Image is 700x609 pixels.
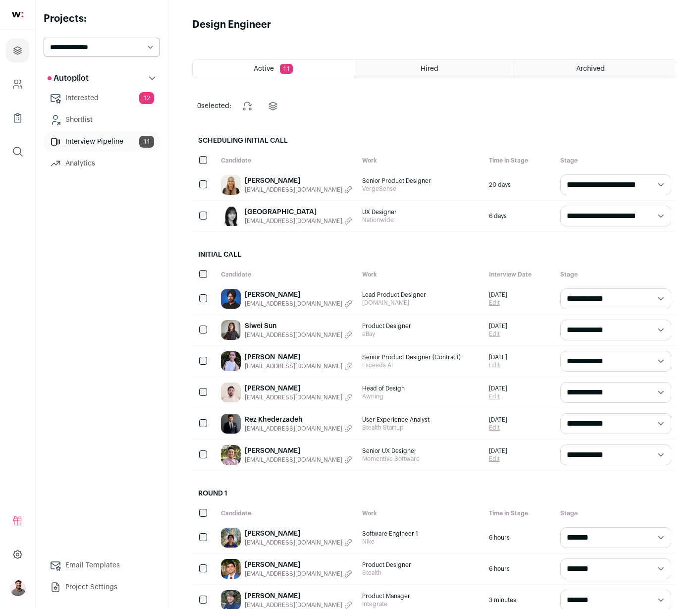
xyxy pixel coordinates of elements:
[192,483,676,504] h2: Round 1
[245,425,342,433] span: [EMAIL_ADDRESS][DOMAIN_NAME]
[245,352,352,362] a: [PERSON_NAME]
[245,560,352,570] a: [PERSON_NAME]
[362,424,479,432] span: Stealth Startup
[515,60,676,78] a: Archived
[44,132,160,152] a: Interview Pipeline11
[44,12,160,26] h2: Projects:
[489,330,507,338] a: Edit
[245,300,352,308] button: [EMAIL_ADDRESS][DOMAIN_NAME]
[362,530,479,538] span: Software Engineer 1
[221,206,241,226] img: cf8c29549a64e80d427ac27778fb0f2b56784568c700e9118d7b10613b86dc80
[484,554,555,584] div: 6 hours
[489,299,507,307] a: Edit
[44,555,160,575] a: Email Templates
[489,455,507,463] a: Edit
[245,601,342,609] span: [EMAIL_ADDRESS][DOMAIN_NAME]
[362,416,479,424] span: User Experience Analyst
[489,353,507,361] span: [DATE]
[357,152,484,169] div: Work
[489,424,507,432] a: Edit
[245,591,352,601] a: [PERSON_NAME]
[245,217,342,225] span: [EMAIL_ADDRESS][DOMAIN_NAME]
[139,92,154,104] span: 12
[221,414,241,434] img: 2c9804a3ee6e0c21e0507a7eafa049cd54d2b60f61d97183f19f14e8a89e48df.jpg
[555,504,676,522] div: Stage
[362,538,479,546] span: Nike
[192,130,676,152] h2: Scheduling Initial Call
[197,103,201,110] span: 0
[555,152,676,169] div: Stage
[245,290,352,300] a: [PERSON_NAME]
[221,351,241,371] img: e40b9d912798b83110039dc8a95d96c13084cb01ba2f7e44ff8563d446ac805f
[489,392,507,400] a: Edit
[362,330,479,338] span: eBay
[484,201,555,231] div: 6 days
[362,600,479,608] span: Integrate
[245,393,342,401] span: [EMAIL_ADDRESS][DOMAIN_NAME]
[245,570,342,578] span: [EMAIL_ADDRESS][DOMAIN_NAME]
[362,291,479,299] span: Lead Product Designer
[362,392,479,400] span: Awning
[221,528,241,548] img: 0109c31b187d2500adb35694a9bda87b81390c1d9d801bebb6470cd10d0d7847.jpg
[48,72,89,84] p: Autopilot
[245,446,352,456] a: [PERSON_NAME]
[362,185,479,193] span: VergeSense
[362,299,479,307] span: [DOMAIN_NAME]
[489,416,507,424] span: [DATE]
[221,445,241,465] img: da34488db2c0976e3c33531d71d23061aa855e0f59679ca64bd6cdc6d60b9038.jpg
[245,217,352,225] button: [EMAIL_ADDRESS][DOMAIN_NAME]
[362,322,479,330] span: Product Designer
[245,300,342,308] span: [EMAIL_ADDRESS][DOMAIN_NAME]
[192,244,676,266] h2: Initial Call
[245,321,352,331] a: Siwei Sun
[221,320,241,340] img: 118b8e56572c5ef151c271f124b9114b4a15e8087bd46409e83264a197f2cb8c
[221,559,241,579] img: ba4b0ded6f598dd2f88d9b7ea3c04271bd3431921580038e24031ab436cf18e8.jpg
[245,384,352,393] a: [PERSON_NAME]
[489,291,507,299] span: [DATE]
[6,106,29,130] a: Company Lists
[362,208,479,216] span: UX Designer
[192,18,271,32] h1: Design Engineer
[362,561,479,569] span: Product Designer
[245,331,342,339] span: [EMAIL_ADDRESS][DOMAIN_NAME]
[489,361,507,369] a: Edit
[245,362,352,370] button: [EMAIL_ADDRESS][DOMAIN_NAME]
[362,569,479,577] span: Stealth
[216,152,357,169] div: Candidate
[245,415,352,425] a: Rez Khederzadeh
[245,186,352,194] button: [EMAIL_ADDRESS][DOMAIN_NAME]
[245,529,352,539] a: [PERSON_NAME]
[362,177,479,185] span: Senior Product Designer
[216,266,357,283] div: Candidate
[44,577,160,597] a: Project Settings
[484,266,555,283] div: Interview Date
[254,65,274,72] span: Active
[489,385,507,392] span: [DATE]
[421,65,438,72] span: Hired
[362,592,479,600] span: Product Manager
[245,393,352,401] button: [EMAIL_ADDRESS][DOMAIN_NAME]
[489,322,507,330] span: [DATE]
[576,65,605,72] span: Archived
[357,266,484,283] div: Work
[357,504,484,522] div: Work
[245,601,352,609] button: [EMAIL_ADDRESS][DOMAIN_NAME]
[354,60,515,78] a: Hired
[555,266,676,283] div: Stage
[12,12,23,17] img: wellfound-shorthand-0d5821cbd27db2630d0214b213865d53afaa358527fdda9d0ea32b1df1b89c2c.svg
[139,136,154,148] span: 11
[10,580,26,596] button: Open dropdown
[362,353,479,361] span: Senior Product Designer (Contract)
[6,72,29,96] a: Company and ATS Settings
[245,362,342,370] span: [EMAIL_ADDRESS][DOMAIN_NAME]
[221,383,241,402] img: 84d6cda9d93ab809ac70145ecf01bba99a36d7befe1a27c1d1b2b1b6aa8e6662.jpg
[484,169,555,200] div: 20 days
[44,68,160,88] button: Autopilot
[221,175,241,195] img: ca7bb68d8b2311e46858a121a2bc14520dba8f39d9b604360c316625ddb57202.jpg
[362,447,479,455] span: Senior UX Designer
[245,176,352,186] a: [PERSON_NAME]
[362,216,479,224] span: Nationwide
[245,186,342,194] span: [EMAIL_ADDRESS][DOMAIN_NAME]
[221,289,241,309] img: 32803f2482dc27b483ff155f0eb70dde83078260a73440216bf21bc11627b315.jpg
[235,94,259,118] button: Change stage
